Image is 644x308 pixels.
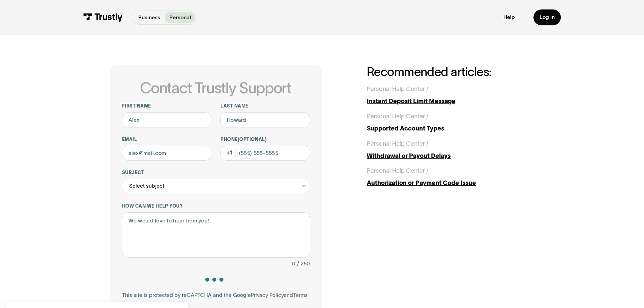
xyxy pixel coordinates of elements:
[134,12,165,23] a: Business
[122,146,212,161] input: alex@mail.com
[169,14,191,22] p: Personal
[503,14,515,21] a: Help
[122,170,310,176] label: Subject
[292,259,295,268] div: 0
[367,166,428,175] div: Personal Help Center /
[251,292,284,298] a: Privacy Policy
[121,79,310,96] h1: Contact Trustly Support
[367,139,428,148] div: Personal Help Center /
[367,97,534,106] div: Instant Deposit Limit Message
[297,259,310,268] div: / 250
[367,85,428,94] div: Personal Help Center /
[220,137,310,143] label: Phone
[220,146,310,161] input: (555) 555-5555
[122,203,310,209] label: How can we help you?
[367,85,534,106] a: Personal Help Center /Instant Deposit Limit Message
[367,151,534,161] div: Withdrawal or Payout Delays
[367,139,534,161] a: Personal Help Center /Withdrawal or Payout Delays
[540,14,555,21] div: Log in
[367,124,534,133] div: Supported Account Types
[238,137,267,142] span: (Optional)
[122,179,310,194] div: Select subject
[367,112,428,121] div: Personal Help Center /
[122,112,212,127] input: Alex
[165,12,195,23] a: Personal
[83,13,123,22] img: Trustly Logo
[122,103,212,109] label: First name
[129,182,164,191] div: Select subject
[220,112,310,127] input: Howard
[367,179,534,188] div: Authorization or Payment Code Issue
[138,14,160,22] p: Business
[533,9,561,25] a: Log in
[367,65,534,78] h2: Recommended articles:
[367,112,534,133] a: Personal Help Center /Supported Account Types
[367,166,534,188] a: Personal Help Center /Authorization or Payment Code Issue
[122,137,212,143] label: Email
[220,103,310,109] label: Last name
